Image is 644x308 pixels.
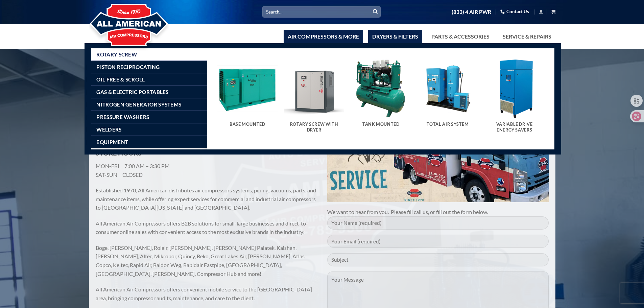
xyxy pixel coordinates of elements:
input: Subject [327,253,549,266]
h5: Tank Mounted [354,122,408,127]
h5: Base Mounted [221,122,274,127]
p: We want to hear from you. Please fill call us, or fill out the form below. [327,208,549,216]
a: Air Compressors & More [284,30,363,43]
img: Total Air System [418,58,478,119]
a: Login [539,7,543,16]
a: Visit product category Tank Mounted [351,58,411,134]
p: Boge, [PERSON_NAME], Rolair, [PERSON_NAME], [PERSON_NAME] Palatek, Kaishan, [PERSON_NAME], Altec,... [96,243,317,278]
img: Rotary Screw With Dryer [284,58,344,119]
p: Established 1970, All American distributes air compressors systems, piping, vacuums, parts, and m... [96,186,317,212]
p: MON-FRI 7:00 AM – 3:30 PM SAT-SUN CLOSED [96,162,317,179]
span: Gas & Electric Portables [96,89,168,95]
a: Parts & Accessories [427,30,494,43]
span: Piston Reciprocating [96,64,160,70]
h5: Variable Drive Energy Savers [488,122,541,133]
a: (833) 4 AIR PWR [452,6,491,18]
h5: Total Air System [421,122,474,127]
h5: Rotary Screw With Dryer [287,122,341,133]
button: Submit [370,7,380,17]
a: Service & Repairs [499,30,555,43]
span: Rotary Screw [96,52,137,57]
p: All American Air Compressors offers convenient mobile service to the [GEOGRAPHIC_DATA] area, brin... [96,285,317,302]
input: Search… [262,6,381,17]
span: Oil Free & Scroll [96,77,145,82]
a: Visit product category Rotary Screw With Dryer [284,58,344,140]
a: Visit product category Total Air System [418,58,478,134]
a: Visit product category Base Mounted [217,58,278,134]
a: Visit product category Variable Drive Energy Savers [484,58,545,140]
a: Contact Us [500,6,529,17]
p: All American Air Compressors offers B2B solutions for small-large businesses and direct-to-consum... [96,219,317,236]
span: Equipment [96,139,128,145]
input: Your Name (required) [327,216,549,230]
span: Welders [96,127,121,132]
input: Your Email (required) [327,235,549,248]
a: Dryers & Filters [368,30,422,43]
img: Tank Mounted [351,58,411,119]
img: Base Mounted [217,58,278,119]
img: Variable Drive Energy Savers [484,58,545,119]
span: Nitrogen Generator Systems [96,102,181,107]
span: Pressure Washers [96,114,149,120]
